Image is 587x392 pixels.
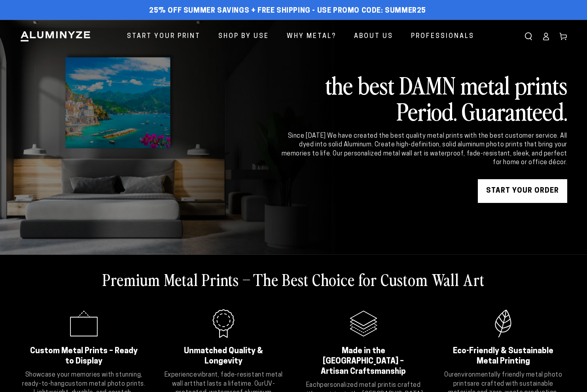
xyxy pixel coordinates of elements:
h2: Made in the [GEOGRAPHIC_DATA] – Artisan Craftsmanship [309,346,418,377]
strong: environmentally friendly metal photo prints [453,372,562,387]
span: Professionals [411,31,474,42]
h2: Custom Metal Prints – Ready to Display [30,346,138,367]
a: About Us [348,26,399,47]
div: Since [DATE] We have created the best quality metal prints with the best customer service. All dy... [280,132,567,167]
strong: personalized metal print [320,382,391,388]
img: Aluminyze [20,30,91,42]
h2: Premium Metal Prints – The Best Choice for Custom Wall Art [102,269,485,290]
span: Why Metal? [287,31,336,42]
span: Start Your Print [127,31,201,42]
a: Shop By Use [212,26,275,47]
span: Shop By Use [218,31,269,42]
h2: Unmatched Quality & Longevity [170,346,278,367]
a: Start Your Print [121,26,206,47]
strong: vibrant, fade-resistant metal wall art [172,372,283,387]
a: START YOUR Order [478,179,567,203]
summary: Search our site [520,28,537,45]
h2: the best DAMN metal prints Period. Guaranteed. [280,72,567,124]
a: Why Metal? [281,26,342,47]
h2: Eco-Friendly & Sustainable Metal Printing [449,346,558,367]
span: About Us [354,31,393,42]
a: Professionals [405,26,480,47]
span: 25% off Summer Savings + Free Shipping - Use Promo Code: SUMMER25 [149,7,426,15]
strong: custom metal photo prints [65,381,144,387]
